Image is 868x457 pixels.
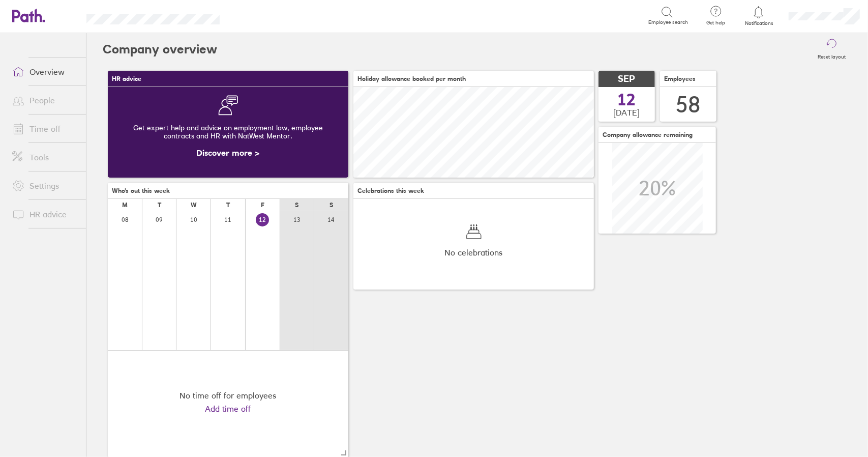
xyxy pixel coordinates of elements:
div: T [158,202,161,209]
a: Overview [4,62,86,82]
div: Get expert help and advice on employment law, employee contracts and HR with NatWest Mentor. [116,116,340,148]
div: T [226,202,230,209]
span: No celebrations [445,248,503,257]
a: Add time off [205,404,251,413]
a: HR advice [4,204,86,224]
a: Notifications [742,5,775,26]
h2: Company overview [103,33,217,66]
span: Celebrations this week [357,187,424,194]
span: HR advice [112,75,141,82]
span: 12 [618,92,636,108]
div: Search [247,11,273,20]
div: W [191,202,197,209]
span: Company allowance remaining [603,131,693,138]
a: Tools [4,147,86,167]
div: S [295,202,298,209]
div: F [261,202,264,209]
span: Who's out this week [112,187,170,194]
span: Holiday allowance booked per month [357,75,466,82]
div: M [122,202,128,209]
div: No time off for employees [180,391,277,400]
a: Time off [4,119,86,139]
span: [DATE] [614,108,640,117]
span: SEP [618,74,636,84]
span: Employee search [648,19,688,25]
label: Reset layout [812,51,852,60]
div: 58 [676,92,701,118]
a: Settings [4,176,86,196]
a: People [4,90,86,110]
button: Reset layout [812,33,852,66]
span: Get help [699,20,732,26]
div: S [330,202,333,209]
span: Employees [664,75,696,82]
a: Discover more > [197,148,260,158]
span: Notifications [742,20,775,26]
